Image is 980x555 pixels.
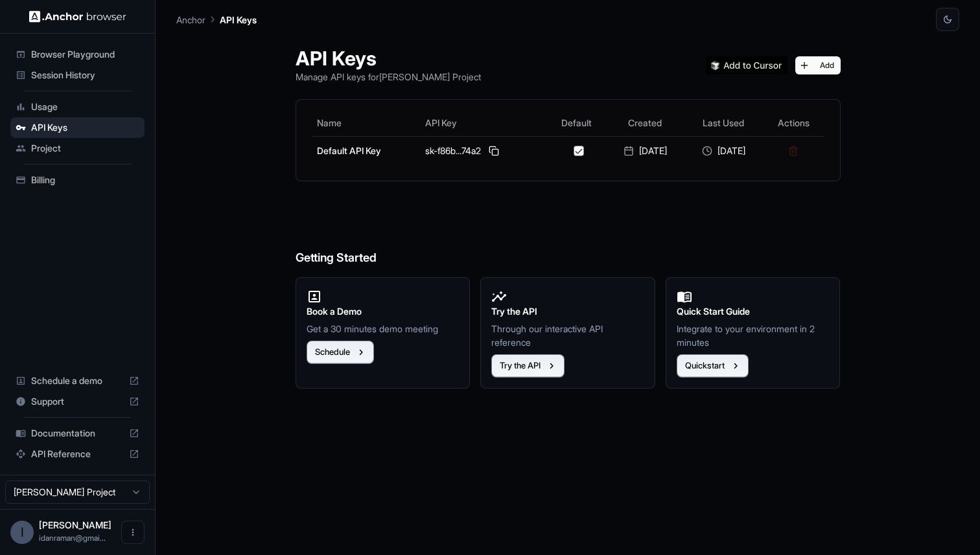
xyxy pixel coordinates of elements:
[296,47,481,70] h1: API Keys
[491,322,644,349] p: Through our interactive API reference
[706,56,787,74] img: Add anchorbrowser MCP server to Cursor
[420,110,546,136] th: API Key
[31,395,124,408] span: Support
[31,48,139,61] span: Browser Playground
[10,170,145,190] div: Billing
[31,142,139,155] span: Project
[296,197,841,267] h6: Getting Started
[10,96,145,117] div: Usage
[10,521,34,544] div: I
[491,354,565,378] button: Try the API
[39,533,106,543] span: idanraman@gmail.com
[31,427,124,440] span: Documentation
[307,341,374,364] button: Schedule
[763,110,824,136] th: Actions
[39,519,111,530] span: Idan Raman
[176,13,205,27] p: Anchor
[31,100,139,113] span: Usage
[677,322,830,349] p: Integrate to your environment in 2 minutes
[29,10,126,23] img: Anchor Logo
[491,304,644,319] h2: Try the API
[10,138,145,159] div: Project
[307,304,460,319] h2: Book a Demo
[296,70,481,84] p: Manage API keys for [PERSON_NAME] Project
[31,374,124,387] span: Schedule a demo
[486,143,502,159] button: Copy API key
[31,447,124,460] span: API Reference
[220,13,257,27] p: API Keys
[677,304,830,319] h2: Quick Start Guide
[546,110,606,136] th: Default
[31,174,139,187] span: Billing
[312,136,421,165] td: Default API Key
[312,110,421,136] th: Name
[10,423,145,444] div: Documentation
[611,144,679,157] div: [DATE]
[795,56,841,74] button: Add
[10,370,145,391] div: Schedule a demo
[307,322,460,335] p: Get a 30 minutes demo meeting
[31,69,139,82] span: Session History
[10,117,145,138] div: API Keys
[10,44,145,65] div: Browser Playground
[677,354,749,378] button: Quickstart
[10,65,145,85] div: Session History
[690,144,758,157] div: [DATE]
[684,110,763,136] th: Last Used
[10,391,145,412] div: Support
[606,110,684,136] th: Created
[10,444,145,464] div: API Reference
[121,521,145,544] button: Open menu
[425,143,541,159] div: sk-f86b...74a2
[176,12,257,27] nav: breadcrumb
[31,121,139,134] span: API Keys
